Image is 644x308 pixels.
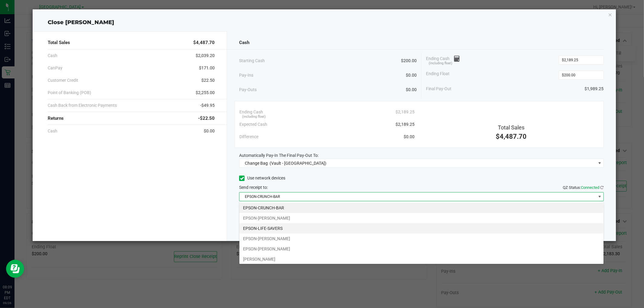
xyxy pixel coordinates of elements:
span: Ending Cash [426,56,460,65]
span: -$49.95 [200,102,215,109]
span: $4,487.70 [193,39,215,46]
span: (including float) [242,114,266,119]
span: -$22.50 [198,115,215,122]
span: (including float) [429,61,452,66]
span: Expected Cash [239,121,267,128]
span: EPSON-CRUNCH-BAR [239,192,596,201]
li: EPSON-CRUNCH-BAR [239,203,604,213]
span: Cash Back from Electronic Payments [48,102,117,109]
li: EPSON-[PERSON_NAME] [239,213,604,223]
span: Connected [581,185,600,190]
span: $2,255.00 [196,90,215,96]
span: $2,189.25 [396,109,415,115]
span: CanPay [48,65,62,71]
label: Use network devices [239,175,285,181]
span: Cash [48,128,57,134]
span: Pay-Outs [239,87,257,93]
span: Pay-Ins [239,72,253,78]
span: $2,039.20 [196,52,215,59]
li: EPSON-[PERSON_NAME] [239,233,604,244]
span: Automatically Pay-In The Final Pay-Out To: [239,153,319,158]
span: $1,989.25 [585,86,604,92]
span: Total Sales [498,124,524,131]
span: $0.00 [204,128,215,134]
span: (Vault - [GEOGRAPHIC_DATA]) [270,161,326,166]
span: Ending Cash [239,109,263,115]
span: $171.00 [199,65,215,71]
span: Change Bag [245,161,268,166]
span: $4,487.70 [496,133,527,140]
span: Ending Float [426,71,450,80]
span: Final Pay-Out [426,86,451,92]
span: Send receipt to: [239,185,268,190]
span: QZ Status: [563,185,604,190]
span: $2,189.25 [396,121,415,128]
span: $200.00 [401,58,417,64]
li: EPSON-[PERSON_NAME] [239,244,604,254]
li: EPSON-LIFE-SAVERS [239,223,604,233]
span: Cash [48,52,57,59]
div: Returns [48,112,215,125]
span: $0.00 [406,72,417,78]
span: $0.00 [406,87,417,93]
span: Starting Cash [239,58,265,64]
div: Close [PERSON_NAME] [33,18,616,27]
li: [PERSON_NAME] [239,254,604,264]
span: $0.00 [404,134,415,140]
span: Total Sales [48,39,70,46]
span: Difference [239,134,258,140]
span: Point of Banking (POB) [48,90,91,96]
span: $22.50 [201,77,215,84]
span: Customer Credit [48,77,78,84]
span: Cash [239,39,249,46]
iframe: Resource center [6,260,24,278]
